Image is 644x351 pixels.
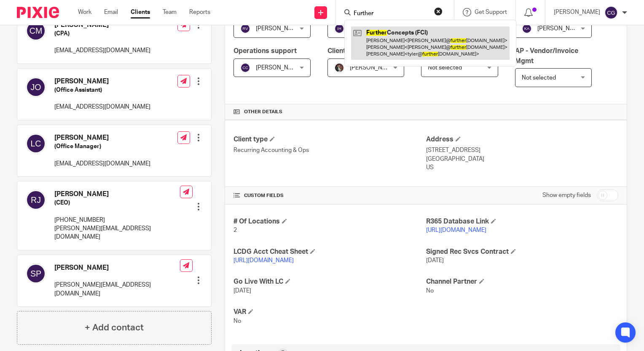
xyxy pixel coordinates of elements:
[85,321,144,334] h4: + Add contact
[26,21,46,41] img: svg%3E
[54,190,180,199] h4: [PERSON_NAME]
[604,6,618,19] img: svg%3E
[327,48,392,54] span: Client Manager Asst
[233,308,426,316] h4: VAR
[434,7,443,16] button: Clear
[54,263,180,272] h4: [PERSON_NAME]
[350,65,396,71] span: [PERSON_NAME]
[233,135,426,144] h4: Client type
[54,77,150,86] h4: [PERSON_NAME]
[428,65,462,71] span: Not selected
[426,288,434,294] span: No
[17,7,59,18] img: Pixie
[353,10,429,18] input: Search
[537,26,584,32] span: [PERSON_NAME]
[256,65,302,71] span: [PERSON_NAME]
[240,63,250,73] img: svg%3E
[54,29,150,38] h5: (CPA)
[542,191,591,199] label: Show empty fields
[240,24,250,34] img: svg%3E
[334,24,344,34] img: svg%3E
[426,277,618,286] h4: Channel Partner
[426,135,618,144] h4: Address
[54,46,150,55] p: [EMAIL_ADDRESS][DOMAIN_NAME]
[233,277,426,286] h4: Go Live With LC
[554,8,600,16] p: [PERSON_NAME]
[233,288,251,294] span: [DATE]
[426,155,618,163] p: [GEOGRAPHIC_DATA]
[233,318,241,324] span: No
[233,258,294,263] a: [URL][DOMAIN_NAME]
[426,227,486,233] a: [URL][DOMAIN_NAME]
[163,8,177,16] a: Team
[54,160,150,168] p: [EMAIL_ADDRESS][DOMAIN_NAME]
[475,9,507,15] span: Get Support
[522,24,532,34] img: svg%3E
[131,8,150,16] a: Clients
[426,258,444,263] span: [DATE]
[233,146,426,154] p: Recurring Accounting & Ops
[244,109,282,115] span: Other details
[104,8,118,16] a: Email
[522,75,556,81] span: Not selected
[426,146,618,154] p: [STREET_ADDRESS]
[26,190,46,210] img: svg%3E
[426,163,618,172] p: US
[26,77,46,97] img: svg%3E
[233,227,237,233] span: 2
[26,133,46,154] img: svg%3E
[54,224,180,242] p: [PERSON_NAME][EMAIL_ADDRESS][DOMAIN_NAME]
[54,216,180,224] p: [PHONE_NUMBER]
[426,217,618,226] h4: R365 Database Link
[233,192,426,199] h4: CUSTOM FIELDS
[233,48,297,54] span: Operations support
[189,8,210,16] a: Reports
[233,217,426,226] h4: # Of Locations
[54,281,180,298] p: [PERSON_NAME][EMAIL_ADDRESS][DOMAIN_NAME]
[54,103,150,111] p: [EMAIL_ADDRESS][DOMAIN_NAME]
[334,63,344,73] img: Profile%20picture%20JUS.JPG
[54,199,180,207] h5: (CEO)
[54,133,150,142] h4: [PERSON_NAME]
[54,142,150,151] h5: (Office Manager)
[78,8,91,16] a: Work
[26,263,46,284] img: svg%3E
[233,247,426,256] h4: LCDG Acct Cheat Sheet
[54,86,150,94] h5: (Office Assistant)
[256,26,302,32] span: [PERSON_NAME]
[426,247,618,256] h4: Signed Rec Svcs Contract
[515,48,578,64] span: AP - Vendor/Invoice Mgmt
